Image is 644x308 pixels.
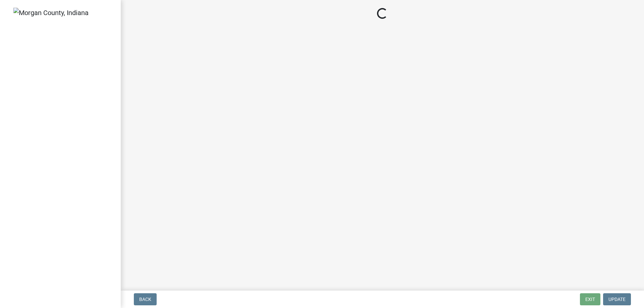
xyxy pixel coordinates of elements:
[580,293,600,305] button: Exit
[13,8,89,18] img: Morgan County, Indiana
[603,293,631,305] button: Update
[139,297,151,302] span: Back
[608,297,626,302] span: Update
[134,293,157,305] button: Back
